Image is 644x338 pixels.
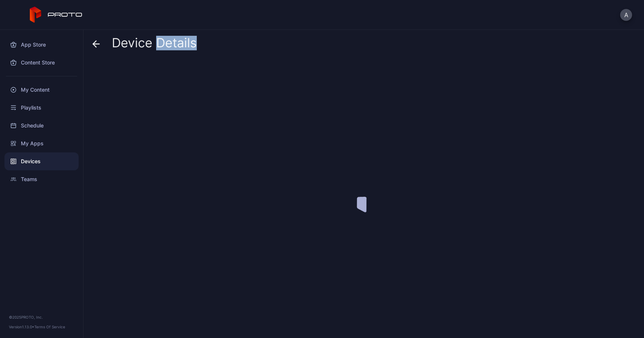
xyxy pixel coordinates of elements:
[4,170,79,188] a: Teams
[4,99,79,117] a: Playlists
[112,36,197,50] span: Device Details
[9,325,34,329] span: Version 1.13.0 •
[4,117,79,135] a: Schedule
[4,54,79,72] a: Content Store
[4,81,79,99] a: My Content
[9,314,74,320] div: © 2025 PROTO, Inc.
[4,36,79,54] a: App Store
[620,9,632,21] button: A
[4,135,79,152] a: My Apps
[34,325,65,329] a: Terms Of Service
[4,152,79,170] a: Devices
